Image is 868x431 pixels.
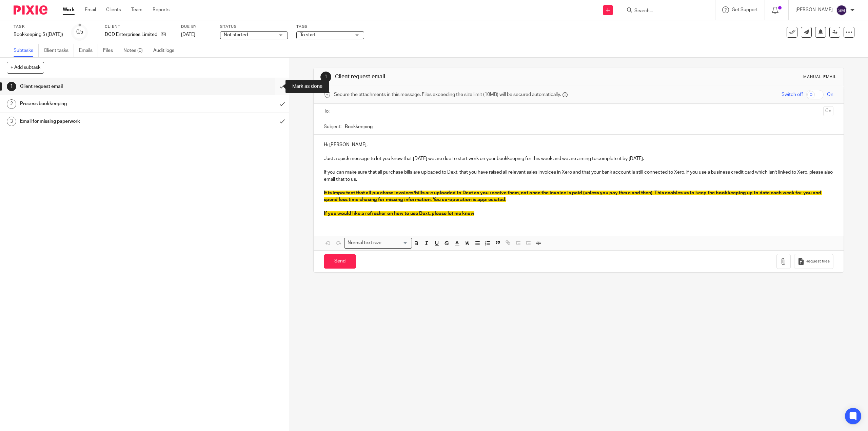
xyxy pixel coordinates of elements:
[827,91,833,98] span: On
[14,5,47,15] img: Pixie
[634,8,695,14] input: Search
[300,33,316,37] span: To start
[324,211,474,216] span: If you would like a refresher on how to use Dext, please let me know
[383,239,408,247] input: Search for option
[20,116,185,126] h1: Email for missing paperwork
[14,31,63,38] div: Bookkeeping 5 ([DATE])
[20,81,185,92] h1: Client request email
[794,254,833,269] button: Request files
[324,155,833,162] p: Just a quick message to let you know that [DATE] we are due to start work on your bookkeeping for...
[296,24,364,30] label: Tags
[344,238,412,248] div: Search for option
[103,44,118,57] a: Files
[153,6,170,13] a: Reports
[732,7,758,12] span: Get Support
[795,6,833,13] p: [PERSON_NAME]
[320,72,331,82] div: 1
[803,74,837,80] div: Manual email
[14,44,39,57] a: Subtasks
[224,33,248,37] span: Not started
[7,99,16,109] div: 2
[324,254,356,269] input: Send
[7,82,16,91] div: 1
[105,31,157,38] p: DCD Enterprises Limited
[123,44,148,57] a: Notes (0)
[106,6,121,13] a: Clients
[7,62,44,73] button: + Add subtask
[806,259,830,264] span: Request files
[76,28,83,36] div: 0
[823,106,833,116] button: Cc
[334,91,561,98] span: Secure the attachments in this message. Files exceeding the size limit (10MB) will be secured aut...
[324,108,331,115] label: To:
[20,99,185,109] h1: Process bookkeeping
[14,31,63,38] div: Bookkeeping 5 (Friday)
[836,5,847,16] img: svg%3E
[85,6,96,13] a: Email
[153,44,179,57] a: Audit logs
[335,73,593,80] h1: Client request email
[79,44,98,57] a: Emails
[181,24,212,30] label: Due by
[346,239,383,247] span: Normal text size
[324,141,833,148] p: Hi [PERSON_NAME],
[105,24,173,30] label: Client
[7,117,16,126] div: 3
[324,169,833,183] p: If you can make sure that all purchase bills are uploaded to Dext, that you have raised all relev...
[324,123,341,130] label: Subject:
[14,24,63,30] label: Task
[324,191,822,202] span: It is important that all purchase invoices/bills are uploaded to Dext as you receive them, not on...
[63,6,75,13] a: Work
[44,44,74,57] a: Client tasks
[220,24,288,30] label: Status
[131,6,142,13] a: Team
[79,31,83,34] small: /3
[782,91,803,98] span: Switch off
[181,32,195,37] span: [DATE]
